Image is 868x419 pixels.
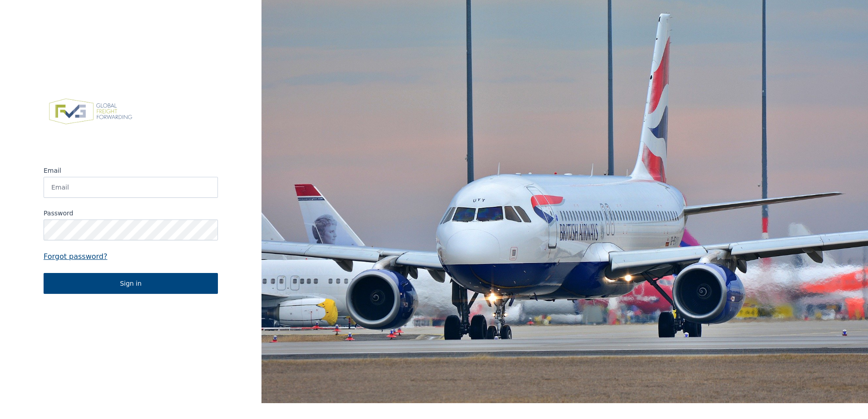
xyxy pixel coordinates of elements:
[44,177,218,198] input: Email
[44,209,218,218] label: Password
[44,251,218,262] a: Forgot password?
[44,93,138,130] img: FVG - Global freight forwarding
[44,273,218,294] button: Sign in
[44,166,218,175] label: Email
